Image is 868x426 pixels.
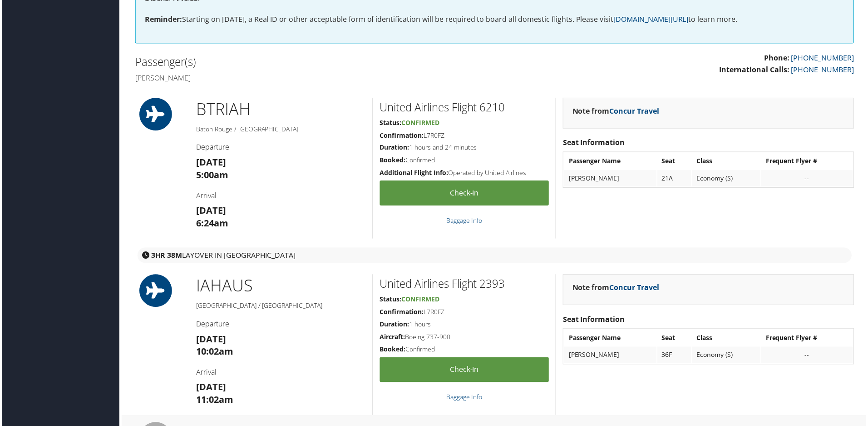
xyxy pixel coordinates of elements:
[380,346,405,355] strong: Booked:
[610,284,660,294] a: Concur Travel
[380,321,549,330] h5: 1 hours
[380,334,549,343] h5: Boeing 737-900
[380,181,549,206] a: Check-in
[136,249,853,264] div: layover in [GEOGRAPHIC_DATA]
[380,119,401,127] strong: Status:
[763,331,854,347] th: Frequent Flyer #
[380,169,549,178] h5: Operated by United Airlines
[573,106,660,116] strong: Note from
[380,100,549,115] h2: United Airlines Flight 6210
[565,348,657,365] td: [PERSON_NAME]
[195,218,227,230] strong: 6:24am
[195,347,232,359] strong: 10:02am
[380,131,549,140] h5: L7R0FZ
[195,191,365,201] h4: Arrival
[767,352,850,361] div: --
[793,53,856,63] a: [PHONE_NUMBER]
[380,309,549,318] h5: L7R0FZ
[658,348,692,365] td: 36F
[693,154,762,170] th: Class
[763,154,854,170] th: Frequent Flyer #
[150,251,181,261] strong: 3HR 38M
[765,53,791,63] strong: Phone:
[195,125,365,134] h5: Baton Rouge / [GEOGRAPHIC_DATA]
[563,138,626,148] strong: Seat Information
[195,395,232,407] strong: 11:02am
[380,156,549,165] h5: Confirmed
[134,55,488,70] h2: Passenger(s)
[720,65,791,75] strong: International Calls:
[401,119,439,127] span: Confirmed
[380,277,549,293] h2: United Airlines Flight 2393
[195,382,225,395] strong: [DATE]
[658,331,692,347] th: Seat
[143,14,181,24] strong: Reminder:
[195,334,225,346] strong: [DATE]
[380,309,424,317] strong: Confirmation:
[380,131,424,140] strong: Confirmation:
[380,169,448,178] strong: Additional Flight Info:
[195,157,225,169] strong: [DATE]
[380,144,549,153] h5: 1 hours and 24 minutes
[195,276,365,298] h1: IAH AUS
[195,320,365,330] h4: Departure
[195,98,365,121] h1: BTR IAH
[610,106,660,116] a: Concur Travel
[446,217,483,226] a: Baggage Info
[573,284,660,294] strong: Note from
[380,321,409,330] strong: Duration:
[693,348,762,365] td: Economy (S)
[195,302,365,311] h5: [GEOGRAPHIC_DATA] / [GEOGRAPHIC_DATA]
[380,156,405,165] strong: Booked:
[195,143,365,153] h4: Departure
[793,65,856,75] a: [PHONE_NUMBER]
[380,144,409,152] strong: Duration:
[565,171,657,187] td: [PERSON_NAME]
[563,316,626,326] strong: Seat Information
[658,154,692,170] th: Seat
[693,171,762,187] td: Economy (S)
[565,154,657,170] th: Passenger Name
[134,73,488,83] h4: [PERSON_NAME]
[446,394,483,403] a: Baggage Info
[195,170,227,182] strong: 5:00am
[195,369,365,379] h4: Arrival
[614,14,690,24] a: [DOMAIN_NAME][URL]
[767,175,850,183] div: --
[195,205,225,217] strong: [DATE]
[380,334,405,342] strong: Aircraft:
[380,359,549,384] a: Check-in
[658,171,692,187] td: 21A
[693,331,762,347] th: Class
[401,296,439,305] span: Confirmed
[565,331,657,347] th: Passenger Name
[380,296,401,305] strong: Status:
[143,14,846,25] p: Starting on [DATE], a Real ID or other acceptable form of identification will be required to boar...
[380,346,549,356] h5: Confirmed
